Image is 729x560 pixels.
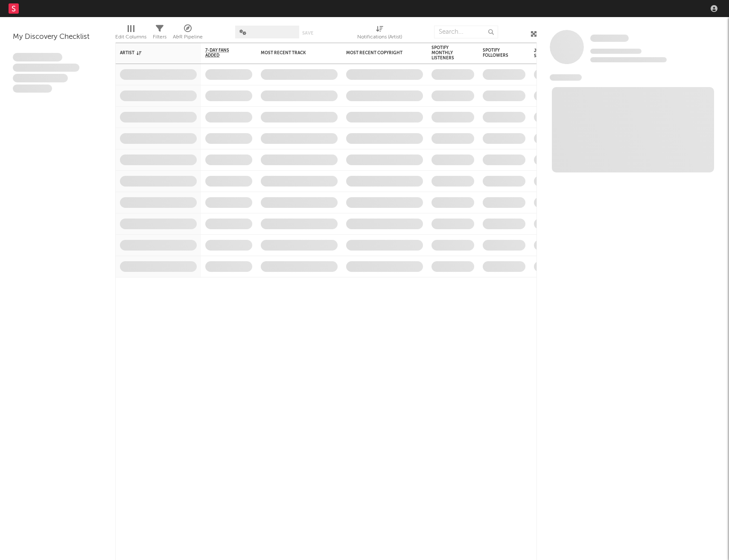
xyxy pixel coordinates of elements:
[13,53,62,61] span: Lorem ipsum dolor
[590,35,629,42] span: Some Artist
[115,21,146,46] div: Edit Columns
[120,50,184,55] div: Artist
[534,48,555,58] div: Jump Score
[346,50,410,55] div: Most Recent Copyright
[13,32,102,42] div: My Discovery Checklist
[590,34,629,43] a: Some Artist
[432,45,461,61] div: Spotify Monthly Listeners
[173,21,203,46] div: A&R Pipeline
[173,32,203,42] div: A&R Pipeline
[590,57,667,62] span: 0 fans last week
[13,85,52,93] span: Aliquam viverra
[261,50,325,55] div: Most Recent Track
[357,21,402,46] div: Notifications (Artist)
[590,49,642,54] span: Tracking Since: [DATE]
[115,32,146,42] div: Edit Columns
[13,74,68,82] span: Praesent ac interdum
[434,26,498,38] input: Search...
[153,32,166,42] div: Filters
[550,74,582,81] span: News Feed
[205,48,239,58] span: 7-Day Fans Added
[357,32,402,42] div: Notifications (Artist)
[153,21,166,46] div: Filters
[483,48,513,58] div: Spotify Followers
[13,64,79,72] span: Integer aliquet in purus et
[302,31,313,35] button: Save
